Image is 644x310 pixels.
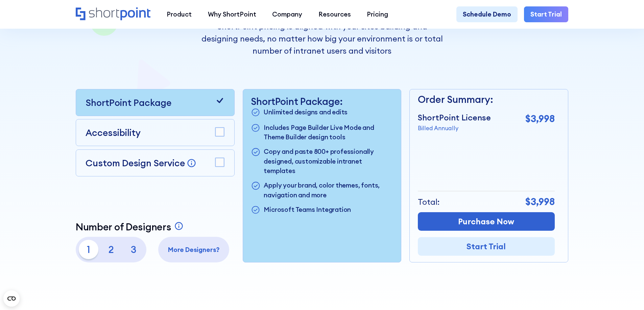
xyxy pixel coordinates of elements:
p: 1 [79,240,98,259]
button: Open CMP widget [3,290,20,307]
a: Why ShortPoint [200,6,264,23]
a: Purchase Now [418,212,555,231]
p: Billed Annually [418,124,491,132]
p: Custom Design Service [86,157,185,169]
p: ShortPoint License [418,112,491,124]
a: Resources [310,6,359,23]
p: Total: [418,196,440,208]
div: Company [272,9,302,19]
p: Number of Designers [76,221,171,233]
p: Unlimited designs and edits [264,107,348,118]
p: ShortPoint Package: [251,96,393,107]
p: Accessibility [86,126,141,139]
p: More Designers? [162,245,226,255]
p: $3,998 [525,195,555,209]
p: Apply your brand, color themes, fonts, navigation and more [264,180,393,200]
p: ShortPoint pricing is aligned with your sites building and designing needs, no matter how big you... [201,21,443,57]
a: Start Trial [524,6,568,23]
div: Why ShortPoint [208,9,256,19]
iframe: Chat Widget [610,278,644,310]
div: Resources [318,9,351,19]
p: ShortPoint Package [86,96,171,109]
a: Company [264,6,310,23]
p: Includes Page Builder Live Mode and Theme Builder design tools [264,123,393,142]
p: 2 [101,240,121,259]
div: Product [167,9,192,19]
a: Home [76,7,150,21]
a: Product [159,6,200,23]
p: 3 [124,240,143,259]
p: Microsoft Teams Integration [264,205,351,216]
p: $3,998 [525,112,555,126]
a: Pricing [359,6,397,23]
div: Pricing [367,9,388,19]
p: Order Summary: [418,92,555,107]
a: Schedule Demo [456,6,518,23]
a: Start Trial [418,237,555,256]
a: Number of Designers [76,221,186,233]
p: Copy and paste 800+ professionally designed, customizable intranet templates [264,147,393,176]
